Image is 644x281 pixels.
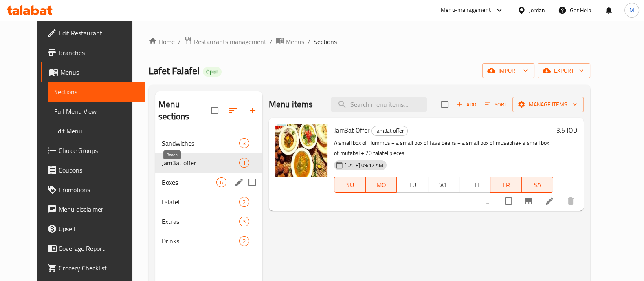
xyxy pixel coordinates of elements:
[223,101,243,120] span: Sort sections
[519,100,577,110] span: Manage items
[149,37,175,46] a: Home
[59,263,138,273] span: Grocery Checklist
[544,66,584,76] span: export
[155,130,262,254] nav: Menu sections
[334,138,553,158] p: A small box of Hummus + a small box of fava beans + a small box of musabha+ a small box of mutaba...
[561,191,580,211] button: delete
[453,98,479,111] button: Add
[41,219,145,239] a: Upsell
[41,239,145,258] a: Coverage Report
[436,96,453,113] span: Select section
[338,179,363,191] span: SU
[522,177,553,193] button: SA
[453,98,479,111] span: Add item
[276,36,304,47] a: Menus
[41,141,145,160] a: Choice Groups
[334,124,370,136] span: Jam3at Offer
[59,243,138,253] span: Coverage Report
[149,36,590,47] nav: breadcrumb
[59,48,138,58] span: Branches
[334,177,366,193] button: SU
[54,126,138,136] span: Edit Menu
[629,6,634,15] span: M
[240,237,249,245] span: 2
[372,126,407,135] span: Jam3at offer
[217,179,226,186] span: 6
[158,98,211,123] h2: Menu sections
[41,180,145,199] a: Promotions
[203,67,222,77] div: Open
[41,43,145,62] a: Branches
[275,124,327,177] img: Jam3at Offer
[494,179,519,191] span: FR
[41,258,145,278] a: Grocery Checklist
[396,177,428,193] button: TU
[240,218,249,226] span: 3
[341,162,387,169] span: [DATE] 09:17 AM
[366,177,397,193] button: MO
[512,97,584,112] button: Manage items
[59,146,138,155] span: Choice Groups
[489,66,528,76] span: import
[41,199,145,219] a: Menu disclaimer
[286,37,304,46] span: Menus
[41,62,145,82] a: Menus
[269,98,313,111] h2: Menu items
[239,236,249,246] div: items
[240,198,249,206] span: 2
[194,37,266,46] span: Restaurants management
[314,37,337,46] span: Sections
[233,176,245,188] button: edit
[155,133,262,153] div: Sandwiches3
[240,139,249,147] span: 3
[400,179,425,191] span: TU
[59,165,138,175] span: Coupons
[162,217,239,226] span: Extras
[48,102,145,121] a: Full Menu View
[162,236,239,246] span: Drinks
[459,177,491,193] button: TH
[162,158,239,168] span: Jam3at offer
[529,6,545,15] div: Jordan
[59,28,138,38] span: Edit Restaurant
[41,23,145,43] a: Edit Restaurant
[54,106,138,116] span: Full Menu View
[59,224,138,234] span: Upsell
[482,63,534,78] button: import
[479,98,512,111] span: Sort items
[184,36,266,47] a: Restaurants management
[155,192,262,212] div: Falafel2
[243,101,262,120] button: Add section
[162,177,216,187] span: Boxes
[240,159,249,167] span: 1
[178,37,181,46] li: /
[538,63,590,78] button: export
[239,197,249,207] div: items
[162,197,239,207] span: Falafel
[331,97,427,112] input: search
[371,126,408,136] div: Jam3at offer
[455,100,477,109] span: Add
[463,179,488,191] span: TH
[162,138,239,148] div: Sandwiches
[525,179,550,191] span: SA
[54,87,138,97] span: Sections
[519,191,538,211] button: Branch-specific-item
[270,37,273,46] li: /
[155,231,262,251] div: Drinks2
[485,100,507,109] span: Sort
[500,192,517,210] span: Select to update
[59,185,138,195] span: Promotions
[149,62,200,80] span: Lafet Falafel
[431,179,456,191] span: WE
[428,177,459,193] button: WE
[60,67,138,77] span: Menus
[59,204,138,214] span: Menu disclaimer
[206,102,223,119] span: Select all sections
[216,177,226,187] div: items
[556,124,577,136] h6: 3.5 JOD
[203,68,222,75] span: Open
[490,177,522,193] button: FR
